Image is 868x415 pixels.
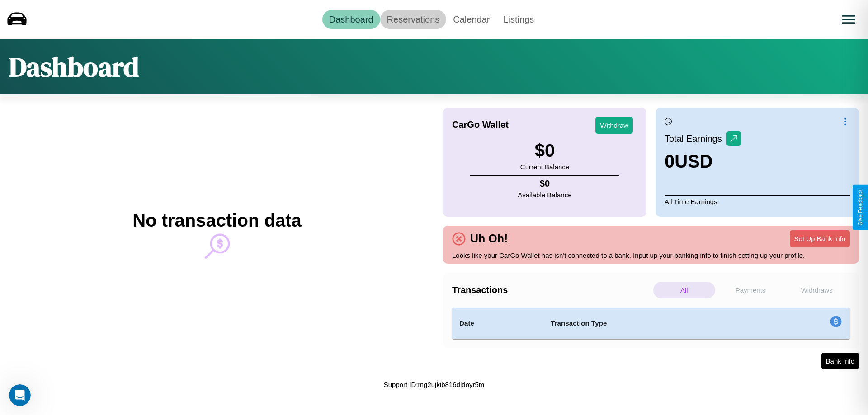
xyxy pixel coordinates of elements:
h3: 0 USD [665,151,741,172]
h4: Uh Oh! [466,232,512,245]
h2: No transaction data [132,210,301,231]
a: Listings [496,10,541,29]
a: Reservations [380,10,447,29]
p: Support ID: mg2ujkib816dldoyr5m [384,378,485,391]
button: Open menu [836,7,861,32]
table: simple table [452,308,850,339]
p: Payments [720,282,782,298]
h4: $ 0 [518,178,572,189]
div: Give Feedback [857,189,863,226]
h4: Transaction Type [551,318,756,329]
h4: CarGo Wallet [452,120,509,130]
a: Dashboard [322,10,380,29]
h1: Dashboard [9,48,139,85]
p: Withdraws [786,282,848,298]
p: Total Earnings [665,131,726,147]
h4: Transactions [452,285,651,295]
a: Calendar [446,10,496,29]
button: Bank Info [821,353,859,369]
button: Set Up Bank Info [790,230,850,247]
p: Current Balance [520,161,569,173]
iframe: Intercom live chat [9,384,31,406]
p: Looks like your CarGo Wallet has isn't connected to a bank. Input up your banking info to finish ... [452,249,850,261]
p: All [653,282,715,298]
button: Withdraw [595,117,633,134]
p: All Time Earnings [665,195,850,208]
h3: $ 0 [520,140,569,161]
p: Available Balance [518,189,572,201]
h4: Date [459,318,536,329]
